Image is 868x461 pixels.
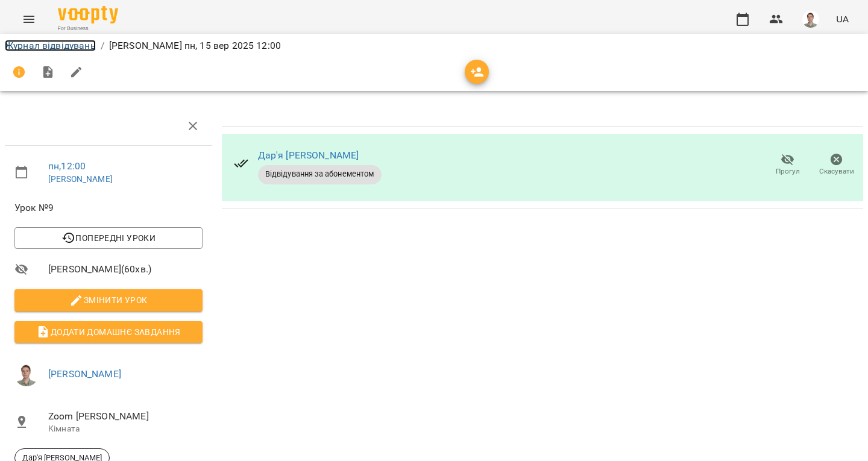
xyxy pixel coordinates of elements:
[14,5,43,34] button: Menu
[48,423,203,435] p: Кімната
[836,13,849,25] span: UA
[802,11,819,28] img: 08937551b77b2e829bc2e90478a9daa6.png
[776,166,800,177] span: Прогул
[48,160,86,172] a: пн , 12:00
[48,262,203,277] span: [PERSON_NAME] ( 60 хв. )
[109,39,281,53] p: [PERSON_NAME] пн, 15 вер 2025 12:00
[14,227,203,249] button: Попередні уроки
[24,325,193,339] span: Додати домашнє завдання
[101,39,104,53] li: /
[58,6,118,24] img: Voopty Logo
[24,293,193,307] span: Змінити урок
[14,321,203,343] button: Додати домашнє завдання
[24,231,193,245] span: Попередні уроки
[258,149,359,161] a: Дар'я [PERSON_NAME]
[58,25,118,33] span: For Business
[812,148,861,182] button: Скасувати
[763,148,812,182] button: Прогул
[5,40,96,51] a: Журнал відвідувань
[48,409,203,424] span: Zoom [PERSON_NAME]
[831,8,854,30] button: UA
[48,368,121,380] a: [PERSON_NAME]
[819,166,854,177] span: Скасувати
[14,201,203,215] span: Урок №9
[258,169,382,180] span: Відвідування за абонементом
[14,362,39,386] img: 08937551b77b2e829bc2e90478a9daa6.png
[48,174,113,184] a: [PERSON_NAME]
[5,39,863,53] nav: breadcrumb
[14,289,203,311] button: Змінити урок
